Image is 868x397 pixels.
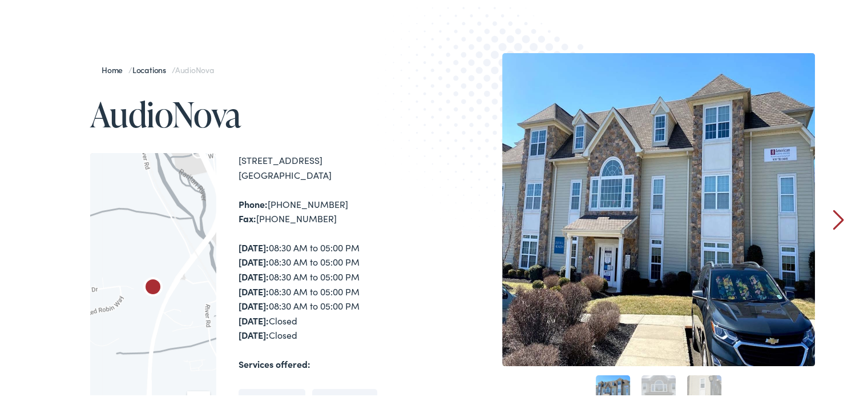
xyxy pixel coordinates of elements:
a: Next [833,208,844,228]
h1: AudioNova [90,94,438,131]
a: Home [102,62,128,74]
strong: [DATE]: [239,298,269,310]
strong: Phone: [239,196,268,208]
div: [PHONE_NUMBER] [PHONE_NUMBER] [239,195,438,224]
div: [STREET_ADDRESS] [GEOGRAPHIC_DATA] [239,151,438,181]
div: AudioNova [139,273,167,300]
span: AudioNova [175,62,214,74]
strong: [DATE]: [239,327,269,339]
span: / / [102,62,214,74]
strong: [DATE]: [239,283,269,296]
div: 08:30 AM to 05:00 PM 08:30 AM to 05:00 PM 08:30 AM to 05:00 PM 08:30 AM to 05:00 PM 08:30 AM to 0... [239,239,438,341]
strong: [DATE]: [239,312,269,325]
strong: Services offered: [239,356,310,368]
strong: Fax: [239,210,256,223]
strong: [DATE]: [239,268,269,281]
a: Locations [132,62,172,74]
strong: [DATE]: [239,239,269,252]
strong: [DATE]: [239,254,269,266]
